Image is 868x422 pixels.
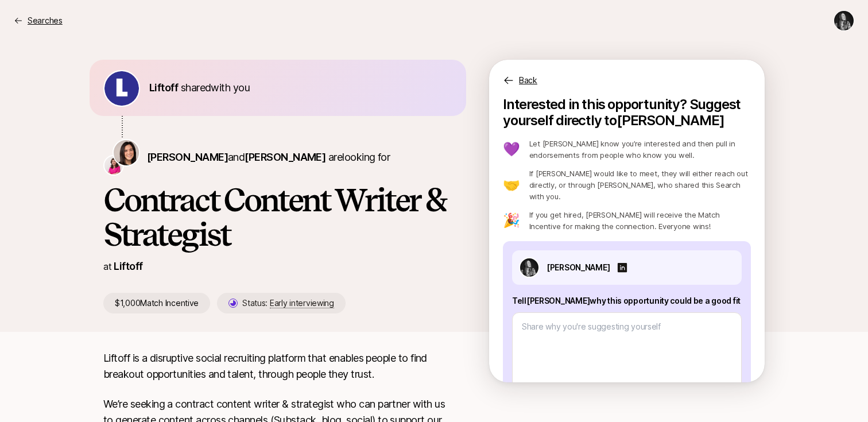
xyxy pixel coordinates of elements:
p: Let [PERSON_NAME] know you’re interested and then pull in endorsements from people who know you w... [529,138,751,161]
p: $1,000 Match Incentive [103,293,210,313]
p: Status: [242,296,334,310]
button: Mac Hasley [834,10,854,31]
img: Emma Frane [104,156,123,175]
p: If [PERSON_NAME] would like to meet, they will either reach out directly, or through [PERSON_NAME... [529,168,751,202]
p: 🎉 [503,214,520,227]
span: Liftoff [149,82,178,94]
p: at [103,259,111,274]
p: 💜 [503,142,520,156]
span: with you [211,82,250,94]
span: [PERSON_NAME] [147,151,228,163]
img: Eleanor Morgan [114,140,139,165]
p: Liftoff [114,258,142,274]
h1: Contract Content Writer & Strategist [103,183,452,251]
p: If you get hired, [PERSON_NAME] will receive the Match Incentive for making the connection. Every... [529,209,751,232]
span: and [228,151,325,163]
p: Back [519,73,537,87]
img: 5be0dc4a_39d7_4192_90d8_99584fb01530.jpg [520,258,538,277]
p: are looking for [147,149,390,165]
p: [PERSON_NAME] [547,261,610,274]
p: shared [149,80,254,96]
p: Tell [PERSON_NAME] why this opportunity could be a good fit [512,294,742,308]
p: Liftoff is a disruptive social recruiting platform that enables people to find breakout opportuni... [103,350,452,382]
img: ACg8ocKIuO9-sklR2KvA8ZVJz4iZ_g9wtBiQREC3t8A94l4CTg=s160-c [104,71,139,106]
p: Searches [28,14,63,28]
p: Interested in this opportunity? Suggest yourself directly to [PERSON_NAME] [503,96,751,129]
p: 🤝 [503,178,520,192]
img: Mac Hasley [834,11,854,30]
span: [PERSON_NAME] [245,151,325,163]
span: Early interviewing [270,298,334,308]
